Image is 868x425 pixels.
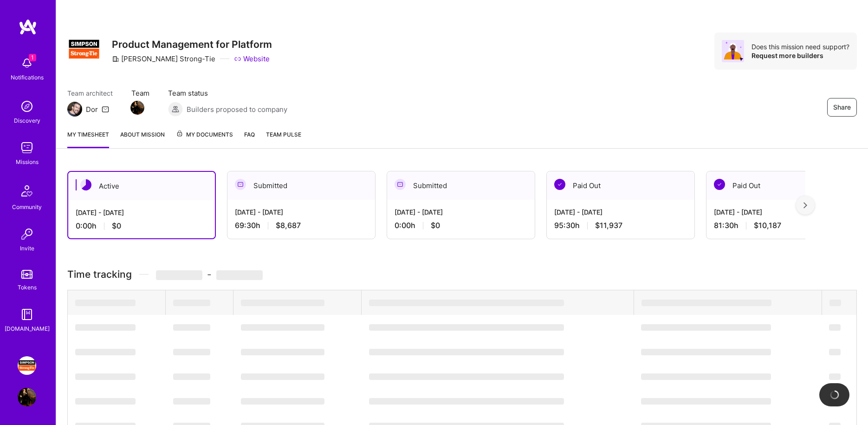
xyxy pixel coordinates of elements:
[15,388,39,406] a: User Avatar
[76,221,207,231] div: 0:00 h
[241,398,324,405] span: ‌
[266,131,301,138] span: Team Pulse
[714,207,847,217] div: [DATE] - [DATE]
[554,179,565,190] img: Paid Out
[554,221,687,230] div: 95:30 h
[76,208,207,217] div: [DATE] - [DATE]
[86,105,98,114] div: Dor
[387,171,535,200] div: Submitted
[751,51,849,60] div: Request more builders
[156,268,263,280] span: -
[829,349,841,355] span: ‌
[131,88,149,98] span: Team
[547,171,694,200] div: Paid Out
[241,373,324,380] span: ‌
[18,388,36,406] img: User Avatar
[18,225,36,243] img: Invite
[18,356,36,375] img: Simpson Strong-Tie: Product Management for Platform
[168,88,287,98] span: Team status
[829,324,841,331] span: ‌
[369,324,564,331] span: ‌
[67,102,82,117] img: Team Architect
[266,130,301,148] a: Team Pulse
[75,398,136,405] span: ‌
[173,373,210,380] span: ‌
[176,130,233,148] a: My Documents
[173,398,210,405] span: ‌
[395,221,527,230] div: 0:00 h
[554,207,687,217] div: [DATE] - [DATE]
[68,172,215,200] div: Active
[369,398,564,405] span: ‌
[168,102,183,117] img: Builders proposed to company
[641,324,771,331] span: ‌
[714,221,847,230] div: 81:30 h
[216,270,263,280] span: ‌
[11,72,44,82] div: Notifications
[75,349,136,355] span: ‌
[369,373,564,380] span: ‌
[828,389,840,401] img: loading
[18,97,36,116] img: discovery
[241,349,324,355] span: ‌
[67,130,109,148] a: My timesheet
[112,54,215,64] div: [PERSON_NAME] Strong-Tie
[641,300,771,306] span: ‌
[829,300,841,306] span: ‌
[18,138,36,157] img: teamwork
[173,349,210,355] span: ‌
[833,103,851,112] span: Share
[234,54,270,64] a: Website
[235,207,368,217] div: [DATE] - [DATE]
[751,42,849,51] div: Does this mission need support?
[187,105,287,114] span: Builders proposed to company
[241,324,324,331] span: ‌
[67,268,857,280] h3: Time tracking
[803,202,807,209] img: right
[829,373,841,380] span: ‌
[18,282,37,292] div: Tokens
[112,221,121,231] span: $0
[67,33,101,66] img: Company Logo
[102,105,109,113] i: icon Mail
[395,179,406,190] img: Submitted
[18,54,36,72] img: bell
[754,221,781,230] span: $10,187
[173,324,210,331] span: ‌
[16,180,38,202] img: Community
[130,101,144,115] img: Team Member Avatar
[431,221,440,230] span: $0
[369,349,564,355] span: ‌
[15,356,39,375] a: Simpson Strong-Tie: Product Management for Platform
[827,98,857,117] button: Share
[67,88,113,98] span: Team architect
[241,300,324,306] span: ‌
[75,300,136,306] span: ‌
[29,54,36,61] span: 1
[595,221,622,230] span: $11,937
[75,373,136,380] span: ‌
[706,171,854,200] div: Paid Out
[227,171,375,200] div: Submitted
[5,324,50,333] div: [DOMAIN_NAME]
[75,324,136,331] span: ‌
[20,243,34,253] div: Invite
[16,157,39,167] div: Missions
[120,130,165,148] a: About Mission
[112,55,119,63] i: icon CompanyGray
[235,221,368,230] div: 69:30 h
[276,221,301,230] span: $8,687
[80,179,91,190] img: Active
[176,130,233,140] span: My Documents
[14,116,40,125] div: Discovery
[641,373,771,380] span: ‌
[641,349,771,355] span: ‌
[18,305,36,324] img: guide book
[156,270,202,280] span: ‌
[235,179,246,190] img: Submitted
[21,270,32,279] img: tokens
[112,39,272,50] h3: Product Management for Platform
[722,40,744,62] img: Avatar
[19,19,37,35] img: logo
[369,300,564,306] span: ‌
